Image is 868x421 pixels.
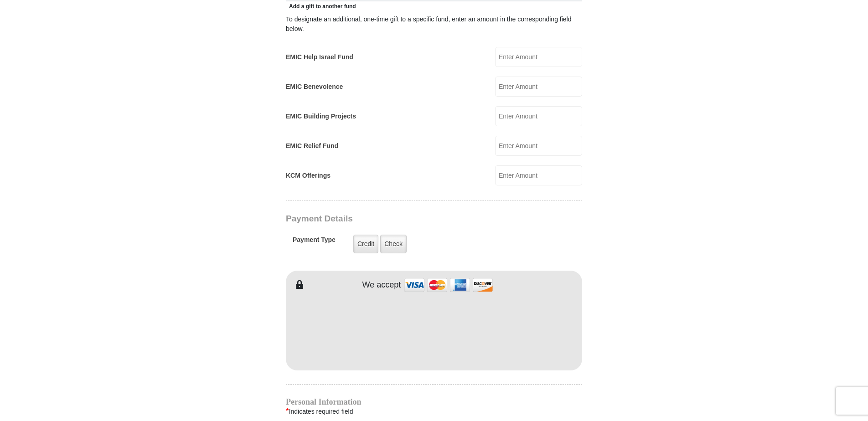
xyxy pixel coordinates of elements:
label: EMIC Building Projects [286,112,356,121]
label: KCM Offerings [286,171,331,180]
h5: Payment Type [293,236,336,248]
img: credit cards accepted [403,275,494,295]
input: Enter Amount [495,136,582,156]
h4: Personal Information [286,398,582,406]
input: Enter Amount [495,47,582,67]
label: EMIC Benevolence [286,82,343,92]
div: To designate an additional, one-time gift to a specific fund, enter an amount in the correspondin... [286,15,582,34]
span: Add a gift to another fund [286,3,356,10]
input: Enter Amount [495,165,582,185]
div: Indicates required field [286,406,582,417]
h4: We accept [362,280,401,290]
label: EMIC Relief Fund [286,141,338,151]
h3: Payment Details [286,214,518,224]
label: Check [380,235,407,253]
input: Enter Amount [495,77,582,97]
label: Credit [353,235,378,253]
label: EMIC Help Israel Fund [286,52,353,62]
input: Enter Amount [495,106,582,126]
